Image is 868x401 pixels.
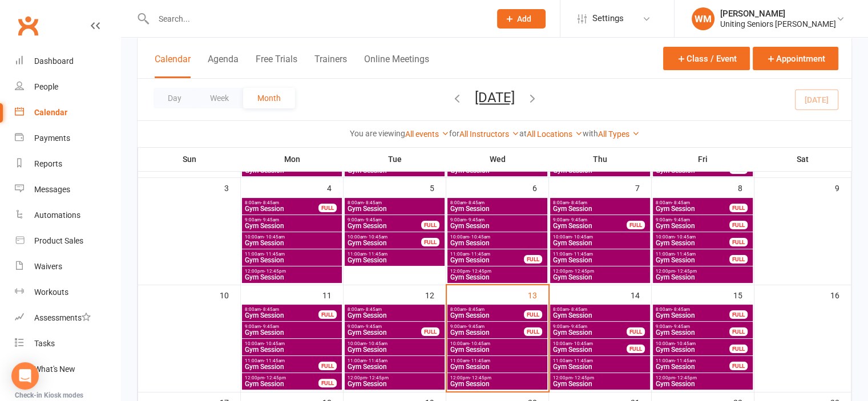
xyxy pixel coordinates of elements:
span: 10:00am [655,234,730,240]
div: Automations [34,210,80,220]
span: 8:00am [244,307,319,312]
span: 8:00am [347,200,442,205]
span: - 9:45am [364,217,382,222]
span: - 9:45am [466,324,485,329]
span: Gym Session [655,222,730,229]
button: Add [497,9,546,29]
th: Fri [652,147,754,171]
span: 11:00am [552,358,648,363]
span: Settings [592,6,624,31]
span: 11:00am [347,358,442,363]
a: Assessments [15,305,120,331]
div: 3 [224,178,240,197]
a: Tasks [15,331,120,357]
span: - 11:45am [264,358,285,363]
th: Tue [344,147,446,171]
a: Messages [15,177,120,202]
span: 12:00pm [450,269,545,274]
div: FULL [421,221,439,229]
span: 11:00am [244,252,340,257]
span: - 10:45am [572,234,593,240]
span: Gym Session [244,274,340,281]
span: - 8:45am [364,307,382,312]
div: People [34,82,58,91]
div: FULL [729,310,748,319]
span: 11:00am [244,358,319,363]
button: Trainers [314,54,347,78]
span: 10:00am [655,341,730,346]
span: 12:00pm [244,269,340,274]
span: 9:00am [552,324,627,329]
span: Gym Session [552,380,648,387]
span: - 11:45am [675,358,696,363]
div: Waivers [34,262,62,271]
span: - 11:45am [469,252,490,257]
span: 9:00am [244,324,340,329]
span: - 11:45am [469,358,490,363]
div: Tasks [34,339,55,348]
input: Search... [150,11,482,27]
span: - 11:45am [366,358,387,363]
span: - 9:45am [364,324,382,329]
span: - 8:45am [466,200,485,205]
div: 5 [430,178,446,197]
button: Week [196,88,243,108]
div: FULL [627,221,645,229]
span: 8:00am [655,200,730,205]
div: Workouts [34,287,68,297]
span: Gym Session [450,346,545,353]
div: FULL [318,362,337,370]
div: 14 [631,285,651,304]
span: - 10:45am [572,341,593,346]
span: 10:00am [347,234,422,240]
span: 10:00am [347,341,442,346]
span: Gym Session [244,363,319,370]
span: Gym Session [450,363,545,370]
span: Gym Session [552,222,627,229]
span: Gym Session [552,329,627,336]
span: 12:00pm [244,375,319,380]
span: Gym Session [347,329,422,336]
span: 9:00am [244,217,340,222]
span: 9:00am [655,217,730,222]
a: All Locations [527,129,583,139]
span: Gym Session [347,257,442,264]
div: FULL [318,310,337,319]
div: FULL [421,327,439,336]
th: Mon [241,147,344,171]
span: Gym Session [450,380,545,387]
span: - 8:45am [466,307,485,312]
div: FULL [524,255,542,264]
span: Gym Session [450,240,545,246]
span: 11:00am [450,252,524,257]
div: Reports [34,159,62,168]
span: - 12:45pm [470,269,491,274]
div: FULL [524,327,542,336]
div: 13 [528,285,548,304]
button: Online Meetings [364,54,429,78]
div: FULL [729,204,748,212]
th: Sun [138,147,241,171]
button: Day [154,88,196,108]
span: Gym Session [347,380,442,387]
span: - 8:45am [364,200,382,205]
span: - 10:45am [675,234,696,240]
span: - 12:45pm [264,375,286,380]
div: 9 [835,178,851,197]
span: - 9:45am [261,324,279,329]
span: Gym Session [655,380,750,387]
span: - 10:45am [469,234,490,240]
span: 11:00am [655,252,730,257]
span: 10:00am [450,234,545,240]
span: 10:00am [244,234,340,240]
strong: for [449,129,459,138]
span: - 9:45am [672,217,690,222]
span: 12:00pm [552,269,648,274]
strong: with [583,129,598,138]
span: - 12:45pm [367,375,389,380]
span: - 8:45am [261,307,279,312]
div: What's New [34,364,75,374]
div: FULL [318,379,337,387]
span: Gym Session [552,363,648,370]
div: 15 [733,285,754,304]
